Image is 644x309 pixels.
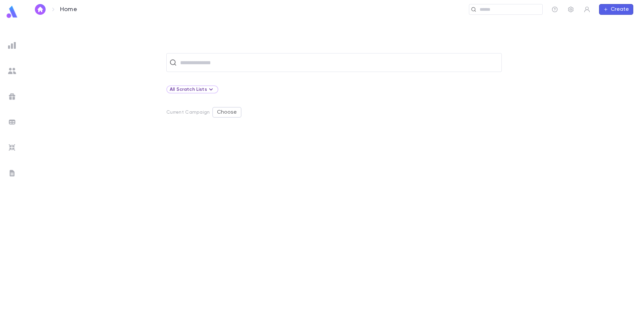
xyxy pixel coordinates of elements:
div: All Scratch Lists [166,85,218,93]
img: students_grey.60c7aba0da46da39d6d829b817ac14fc.svg [8,67,16,75]
img: batches_grey.339ca447c9d9533ef1741baa751efc33.svg [8,118,16,126]
p: Home [60,6,77,13]
img: logo [5,5,19,18]
button: Create [599,4,633,15]
img: letters_grey.7941b92b52307dd3b8a917253454ce1c.svg [8,169,16,177]
div: All Scratch Lists [170,85,215,93]
button: Choose [212,107,241,118]
p: Current Campaign [166,110,210,115]
img: reports_grey.c525e4749d1bce6a11f5fe2a8de1b229.svg [8,41,16,49]
img: imports_grey.530a8a0e642e233f2baf0ef88e8c9fcb.svg [8,144,16,152]
img: campaigns_grey.99e729a5f7ee94e3726e6486bddda8f1.svg [8,92,16,101]
img: home_white.a664292cf8c1dea59945f0da9f25487c.svg [36,7,44,12]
